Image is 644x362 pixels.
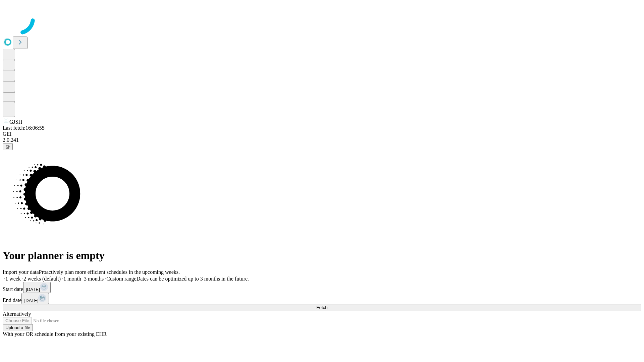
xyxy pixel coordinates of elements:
[3,137,641,143] div: 2.0.241
[84,276,104,282] span: 3 months
[3,143,13,150] button: @
[24,298,38,303] span: [DATE]
[3,282,641,293] div: Start date
[9,119,22,125] span: GJSH
[63,276,81,282] span: 1 month
[23,276,61,282] span: 2 weeks (default)
[3,131,641,137] div: GEI
[21,293,49,304] button: [DATE]
[137,276,249,282] span: Dates can be optimized up to 3 months in the future.
[23,282,51,293] button: [DATE]
[106,276,136,282] span: Custom range
[3,331,107,337] span: With your OR schedule from your existing EHR
[5,144,10,149] span: @
[316,305,327,310] span: Fetch
[3,311,31,317] span: Alternatively
[3,125,45,131] span: Last fetch: 16:06:55
[3,324,33,331] button: Upload a file
[39,269,180,275] span: Proactively plan more efficient schedules in the upcoming weeks.
[3,304,641,311] button: Fetch
[26,287,40,292] span: [DATE]
[3,249,641,262] h1: Your planner is empty
[3,293,641,304] div: End date
[3,269,39,275] span: Import your data
[5,276,21,282] span: 1 week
